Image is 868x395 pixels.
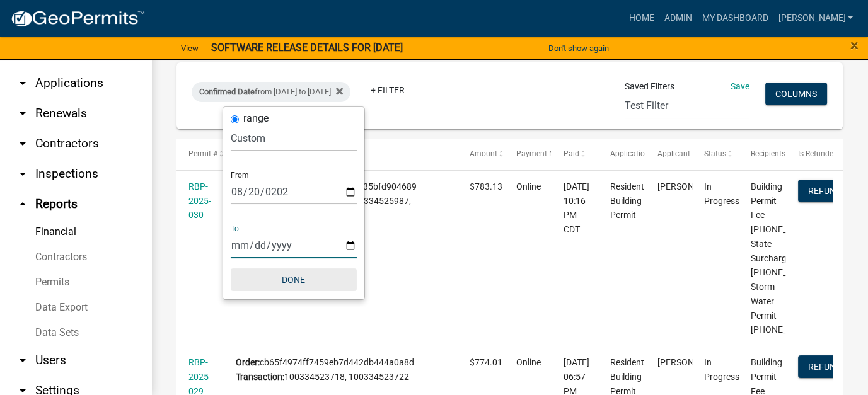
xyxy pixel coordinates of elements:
[211,42,403,54] strong: SOFTWARE RELEASE DETAILS FOR [DATE]
[704,181,739,206] span: In Progress
[516,357,541,367] span: Online
[470,357,502,367] span: $774.01
[564,149,579,158] span: Paid
[610,181,653,220] span: Residential Building Permit
[15,166,30,181] i: arrow_drop_down
[798,180,852,202] button: Refund
[551,139,598,169] datatable-header-cell: Paid
[798,149,838,158] span: Is Refunded
[564,180,586,237] div: [DATE] 10:16 PM CDT
[850,38,859,53] button: Close
[751,149,785,158] span: Recipients
[236,357,260,367] b: Order:
[236,355,446,384] div: cb65f4974ff7459eb7d442db444a0a8d 100334523718, 100334523722
[704,357,739,382] span: In Progress
[231,268,357,291] button: Done
[765,83,827,105] button: Columns
[192,82,350,102] div: from [DATE] to [DATE]
[598,139,645,169] datatable-header-cell: Application
[470,181,502,192] span: $783.13
[697,6,773,30] a: My Dashboard
[785,139,832,169] datatable-header-cell: Is Refunded
[516,149,575,158] span: Payment Method
[798,355,852,378] button: Refund
[645,139,692,169] datatable-header-cell: Applicant
[731,81,749,91] a: Save
[188,149,217,158] span: Permit #
[15,353,30,368] i: arrow_drop_down
[625,80,674,93] span: Saved Filters
[516,181,541,192] span: Online
[15,106,30,121] i: arrow_drop_down
[659,6,697,30] a: Admin
[188,181,211,220] a: RBP-2025-030
[176,139,223,169] datatable-header-cell: Permit #
[739,139,785,169] datatable-header-cell: Recipients
[692,139,739,169] datatable-header-cell: Status
[199,87,255,96] span: Confirmed Date
[15,136,30,151] i: arrow_drop_down
[15,197,30,212] i: arrow_drop_up
[470,149,497,158] span: Amount
[610,149,649,158] span: Application
[623,6,659,30] a: Home
[773,6,858,30] a: [PERSON_NAME]
[850,37,859,54] span: ×
[236,372,284,382] b: Transaction:
[361,79,415,101] a: + Filter
[504,139,551,169] datatable-header-cell: Payment Method
[798,186,852,197] wm-modal-confirm: Refund Payment
[176,38,204,59] a: View
[543,38,614,59] button: Don't show again
[798,362,852,372] wm-modal-confirm: Refund Payment
[704,149,726,158] span: Status
[657,149,690,158] span: Applicant
[243,113,269,123] label: range
[657,181,724,192] span: Matt Heil
[751,181,827,335] span: Building Permit Fee 101-1200-32210, State Surcharge 101-1200-33425, Storm Water Permit 101-3400-3...
[458,139,504,169] datatable-header-cell: Amount
[15,76,30,91] i: arrow_drop_down
[657,357,724,367] span: Lucas Pehling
